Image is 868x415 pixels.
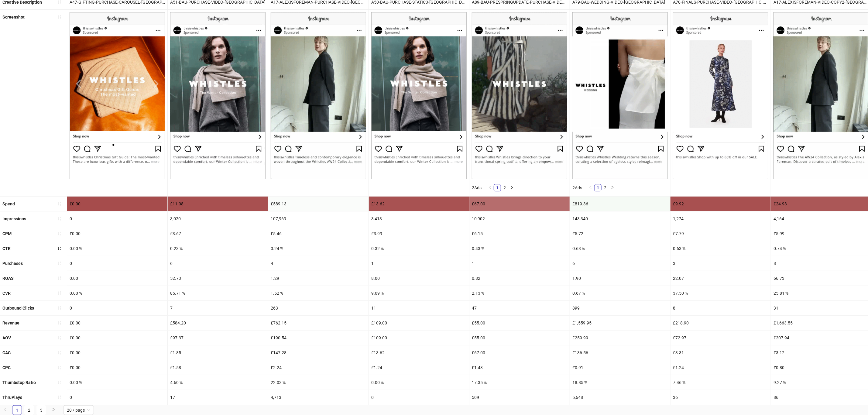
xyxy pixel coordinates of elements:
div: £0.00 [67,345,167,360]
div: 0.23 % [168,241,268,256]
span: sort-ascending [57,351,62,355]
span: sort-ascending [57,321,62,325]
div: £0.91 [570,360,670,375]
div: 5,648 [570,390,670,405]
span: right [611,186,614,189]
div: 9.09 % [369,286,469,300]
img: Screenshot 6673159336131 [673,12,768,179]
div: £9.92 [671,197,771,211]
div: 143,340 [570,211,670,226]
div: £0.00 [67,316,167,330]
b: CPM [2,231,12,236]
button: right [609,184,616,191]
div: £190.54 [268,331,369,345]
img: Screenshot 6662280431931 [371,12,467,179]
div: 263 [268,301,369,315]
div: £3.31 [671,345,771,360]
div: 0.67 % [570,286,670,300]
button: left [587,184,594,191]
div: 0.43 % [469,241,570,256]
img: Screenshot 6673606048931 [271,12,366,179]
div: £3.67 [168,226,268,241]
div: £0.00 [67,197,167,211]
b: Revenue [2,321,19,325]
img: Screenshot 6679739749331 [472,12,567,179]
b: CPC [2,365,11,370]
span: sort-ascending [57,246,62,251]
li: 2 [501,184,508,191]
div: £6.15 [469,226,570,241]
a: 3 [37,406,46,415]
b: ROAS [2,276,14,281]
div: 7.46 % [671,375,771,390]
a: 1 [12,406,22,415]
b: CAC [2,350,11,355]
div: £589.13 [268,197,369,211]
div: £136.56 [570,345,670,360]
div: £55.00 [469,331,570,345]
button: left [486,184,494,191]
div: £7.79 [671,226,771,241]
div: 0 [67,211,167,226]
a: 1 [494,184,501,191]
div: £13.62 [369,345,469,360]
div: 0.32 % [369,241,469,256]
li: Next Page [508,184,516,191]
div: £11.08 [168,197,268,211]
div: 0.63 % [671,241,771,256]
div: 1 [369,256,469,271]
div: £1.43 [469,360,570,375]
span: sort-ascending [57,276,62,280]
div: £1.85 [168,345,268,360]
img: Screenshot 6673599939931 [572,12,668,179]
span: sort-ascending [57,232,62,236]
div: £109.00 [369,331,469,345]
b: Purchases [2,261,23,266]
div: 6 [570,256,670,271]
div: 0 [67,390,167,405]
span: sort-ascending [57,291,62,295]
div: 3,413 [369,211,469,226]
div: 509 [469,390,570,405]
span: sort-ascending [57,336,62,340]
div: £0.00 [67,360,167,375]
div: £0.00 [67,331,167,345]
div: 7 [168,301,268,315]
div: 1,274 [671,211,771,226]
div: 1.52 % [268,286,369,300]
div: £2.24 [268,360,369,375]
div: £1.24 [671,360,771,375]
div: 52.73 [168,271,268,286]
div: 1.90 [570,271,670,286]
span: 2 Ads [472,185,482,190]
li: Previous Page [486,184,494,191]
div: £819.36 [570,197,670,211]
div: £3.99 [369,226,469,241]
div: £762.15 [268,316,369,330]
li: Next Page [609,184,616,191]
div: £5.46 [268,226,369,241]
div: £259.99 [570,331,670,345]
div: £1.58 [168,360,268,375]
span: sort-ascending [57,217,62,221]
div: 85.71 % [168,286,268,300]
div: £67.00 [469,197,570,211]
div: 899 [570,301,670,315]
div: 6 [168,256,268,271]
div: 0 [369,390,469,405]
img: Screenshot 6662280433131 [170,12,266,179]
div: 47 [469,301,570,315]
div: £147.28 [268,345,369,360]
span: sort-ascending [57,365,62,370]
img: Screenshot 6662280432131 [70,12,165,179]
span: sort-ascending [57,261,62,266]
div: 0.00 [67,271,167,286]
li: 2 [602,184,609,191]
div: 8 [671,301,771,315]
b: Spend [2,201,15,206]
div: £67.00 [469,345,570,360]
b: Outbound Clicks [2,306,34,310]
